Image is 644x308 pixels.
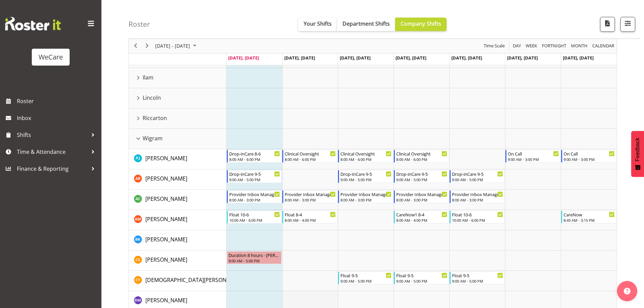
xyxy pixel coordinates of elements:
div: 10:00 AM - 6:00 PM [229,217,280,223]
div: WeCare [39,52,63,62]
span: [DATE], [DATE] [396,55,426,61]
div: Float 10-6 [452,211,503,218]
div: Drop-inCare 9-5 [452,170,503,177]
div: 8:00 AM - 6:00 PM [229,157,280,162]
div: 8:45 AM - 3:15 PM [564,217,615,223]
div: Andrew Casburn"s event - Provider Inbox Management Begin From Friday, October 3, 2025 at 8:00:00 ... [450,190,505,203]
div: Provider Inbox Management [340,191,391,197]
button: Time Scale [483,42,506,50]
span: [DATE], [DATE] [563,55,594,61]
div: 9:00 AM - 5:00 PM [340,278,391,284]
span: Inbox [17,113,98,123]
div: 9:00 AM - 5:00 PM [229,258,280,263]
button: Download a PDF of the roster according to the set date range. [600,17,615,32]
span: Company Shifts [401,20,441,27]
div: Float 9-5 [452,272,503,279]
div: Clinical Oversight [396,150,447,157]
div: Ashley Mendoza"s event - CareNow1 8-4 Begin From Thursday, October 2, 2025 at 8:00:00 AM GMT+13:0... [394,211,449,223]
div: On Call [564,150,615,157]
div: Sep 29 - Oct 05, 2025 [153,39,200,53]
div: Andrea Ramirez"s event - Drop-inCare 9-5 Begin From Thursday, October 2, 2025 at 9:00:00 AM GMT+1... [394,170,449,183]
div: 9:00 AM - 5:00 PM [452,177,503,182]
div: Provider Inbox Management [452,191,503,197]
div: Float 8-4 [285,211,336,218]
span: [DATE], [DATE] [507,55,538,61]
div: 9:00 AM - 3:00 PM [508,157,559,162]
td: Christianna Yu resource [129,271,226,291]
span: Wigram [143,134,163,142]
span: [PERSON_NAME] [145,195,187,203]
div: Andrea Ramirez"s event - Drop-inCare 9-5 Begin From Monday, September 29, 2025 at 9:00:00 AM GMT+... [227,170,282,183]
span: Riccarton [143,114,167,122]
div: AJ Jones"s event - On Call Begin From Sunday, October 5, 2025 at 9:00:00 AM GMT+13:00 Ends At Sun... [561,150,616,163]
td: Ashley Mendoza resource [129,210,226,230]
button: Timeline Month [570,42,589,50]
span: calendar [592,42,615,50]
div: 10:00 AM - 6:00 PM [452,217,503,223]
button: Your Shifts [298,18,337,31]
button: Filter Shifts [620,17,635,32]
div: Ashley Mendoza"s event - CareNow Begin From Sunday, October 5, 2025 at 8:45:00 AM GMT+13:00 Ends ... [561,211,616,223]
td: Catherine Stewart resource [129,251,226,271]
a: [PERSON_NAME] [145,195,187,203]
div: Andrew Casburn"s event - Provider Inbox Management Begin From Monday, September 29, 2025 at 8:00:... [227,190,282,203]
div: Ashley Mendoza"s event - Float 10-6 Begin From Monday, September 29, 2025 at 10:00:00 AM GMT+13:0... [227,211,282,223]
span: Roster [17,96,98,106]
a: [PERSON_NAME] [145,235,187,243]
button: September 2025 [154,42,199,50]
div: Christianna Yu"s event - Float 9-5 Begin From Wednesday, October 1, 2025 at 9:00:00 AM GMT+13:00 ... [338,271,393,284]
div: Andrew Casburn"s event - Provider Inbox Management Begin From Wednesday, October 1, 2025 at 8:00:... [338,190,393,203]
div: 8:00 AM - 6:00 PM [396,157,447,162]
span: Ilam [143,73,153,81]
div: Provider Inbox Management [229,191,280,197]
div: 9:00 AM - 5:00 PM [452,278,503,284]
div: Clinical Oversight [340,150,391,157]
button: Department Shifts [337,18,395,31]
td: Brian Ko resource [129,230,226,251]
span: Finance & Reporting [17,164,88,174]
button: Next [143,42,152,50]
div: Float 10-6 [229,211,280,218]
div: 9:00 AM - 5:00 PM [396,177,447,182]
button: Month [591,42,616,50]
div: Ashley Mendoza"s event - Float 10-6 Begin From Friday, October 3, 2025 at 10:00:00 AM GMT+13:00 E... [450,211,505,223]
div: 8:00 AM - 3:00 PM [229,197,280,203]
span: Month [570,42,588,50]
div: Provider Inbox Management [396,191,447,197]
div: Catherine Stewart"s event - Duration 8 hours - Catherine Stewart Begin From Monday, September 29,... [227,251,282,264]
span: [DATE], [DATE] [228,55,259,61]
button: Timeline Day [512,42,522,50]
a: [PERSON_NAME] [145,154,187,162]
span: Lincoln [143,94,161,102]
div: Duration 8 hours - [PERSON_NAME] [229,252,280,258]
td: Ilam resource [129,68,226,88]
div: Andrea Ramirez"s event - Drop-inCare 9-5 Begin From Wednesday, October 1, 2025 at 9:00:00 AM GMT+... [338,170,393,183]
button: Fortnight [541,42,568,50]
h4: Roster [128,20,150,28]
div: Float 9-5 [396,272,447,279]
button: Company Shifts [395,18,447,31]
td: Andrea Ramirez resource [129,169,226,190]
span: [DATE], [DATE] [340,55,371,61]
span: [PERSON_NAME] [145,256,187,263]
span: Your Shifts [304,20,332,27]
div: 8:00 AM - 3:00 PM [452,197,503,203]
button: Timeline Week [525,42,539,50]
span: [DATE], [DATE] [284,55,315,61]
div: AJ Jones"s event - Clinical Oversight Begin From Wednesday, October 1, 2025 at 8:00:00 AM GMT+13:... [338,150,393,163]
span: [PERSON_NAME] [145,215,187,223]
span: [PERSON_NAME] [145,297,187,304]
div: Andrew Casburn"s event - Provider Inbox Management Begin From Tuesday, September 30, 2025 at 8:00... [282,190,337,203]
span: [DATE], [DATE] [451,55,482,61]
div: Float 9-5 [340,272,391,279]
span: [PERSON_NAME] [145,155,187,162]
div: AJ Jones"s event - Clinical Oversight Begin From Thursday, October 2, 2025 at 8:00:00 AM GMT+13:0... [394,150,449,163]
a: [PERSON_NAME] [145,174,187,183]
div: 8:00 AM - 6:00 PM [340,157,391,162]
div: Drop-inCare 9-5 [340,170,391,177]
div: 8:00 AM - 3:00 PM [340,197,391,203]
button: Feedback - Show survey [631,131,644,177]
div: Ashley Mendoza"s event - Float 8-4 Begin From Tuesday, September 30, 2025 at 8:00:00 AM GMT+13:00... [282,211,337,223]
div: Drop-inCare 9-5 [229,170,280,177]
div: 9:00 AM - 5:00 PM [229,177,280,182]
